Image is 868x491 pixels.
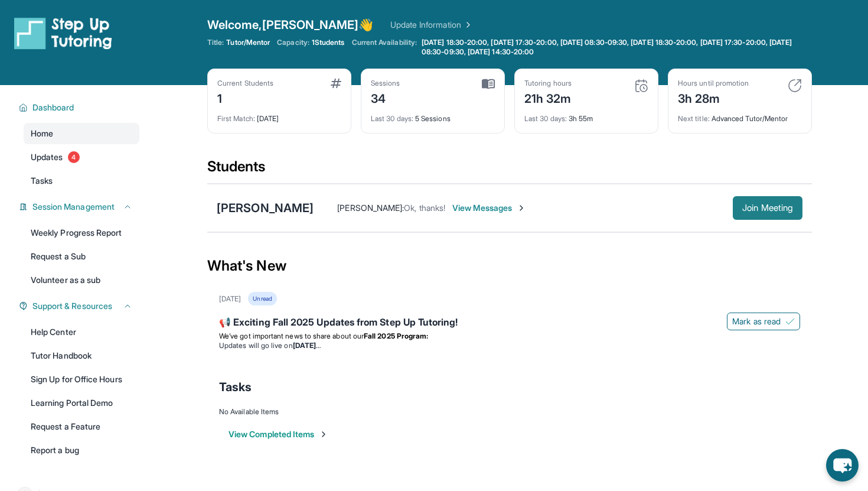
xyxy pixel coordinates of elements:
[371,114,413,123] span: Last 30 days :
[785,317,795,326] img: Mark as read
[219,294,241,304] div: [DATE]
[207,157,812,183] div: Students
[331,79,341,88] img: card
[524,107,648,123] div: 3h 55m
[788,79,802,93] img: card
[31,128,53,139] span: Home
[24,269,139,291] a: Volunteer as a sub
[28,300,132,312] button: Support & Resources
[312,38,345,47] span: 1 Students
[217,200,314,216] div: [PERSON_NAME]
[742,204,793,212] span: Join Meeting
[217,114,255,123] span: First Match :
[217,88,273,107] div: 1
[31,175,53,187] span: Tasks
[207,240,812,292] div: What's New
[371,88,400,107] div: 34
[634,79,648,93] img: card
[207,38,224,47] span: Title:
[733,196,802,220] button: Join Meeting
[517,203,526,213] img: Chevron-Right
[293,341,321,350] strong: [DATE]
[31,151,63,163] span: Updates
[14,17,112,50] img: logo
[277,38,309,47] span: Capacity:
[24,416,139,437] a: Request a Feature
[28,201,132,213] button: Session Management
[364,331,428,340] strong: Fall 2025 Program:
[678,88,749,107] div: 3h 28m
[217,107,341,123] div: [DATE]
[24,440,139,461] a: Report a bug
[422,38,810,57] span: [DATE] 18:30-20:00, [DATE] 17:30-20:00, [DATE] 08:30-09:30, [DATE] 18:30-20:00, [DATE] 17:30-20:0...
[219,341,800,350] li: Updates will go live on
[24,123,139,144] a: Home
[390,19,473,31] a: Update Information
[524,79,572,88] div: Tutoring hours
[24,392,139,414] a: Learning Portal Demo
[219,407,800,417] div: No Available Items
[24,321,139,343] a: Help Center
[219,379,252,395] span: Tasks
[24,345,139,366] a: Tutor Handbook
[24,170,139,191] a: Tasks
[24,246,139,267] a: Request a Sub
[24,222,139,243] a: Weekly Progress Report
[248,292,276,305] div: Unread
[32,201,115,213] span: Session Management
[482,79,495,89] img: card
[229,428,328,440] button: View Completed Items
[24,369,139,390] a: Sign Up for Office Hours
[28,102,132,113] button: Dashboard
[371,107,495,123] div: 5 Sessions
[732,316,781,327] span: Mark as read
[461,19,473,31] img: Chevron Right
[68,151,80,163] span: 4
[32,102,74,113] span: Dashboard
[32,300,112,312] span: Support & Resources
[24,147,139,168] a: Updates4
[219,315,800,331] div: 📢 Exciting Fall 2025 Updates from Step Up Tutoring!
[226,38,270,47] span: Tutor/Mentor
[727,313,800,330] button: Mark as read
[419,38,812,57] a: [DATE] 18:30-20:00, [DATE] 17:30-20:00, [DATE] 08:30-09:30, [DATE] 18:30-20:00, [DATE] 17:30-20:0...
[678,79,749,88] div: Hours until promotion
[352,38,417,57] span: Current Availability:
[404,203,445,213] span: Ok, thanks!
[524,114,567,123] span: Last 30 days :
[219,331,364,340] span: We’ve got important news to share about our
[207,17,374,33] span: Welcome, [PERSON_NAME] 👋
[217,79,273,88] div: Current Students
[678,107,802,123] div: Advanced Tutor/Mentor
[452,202,526,214] span: View Messages
[678,114,710,123] span: Next title :
[371,79,400,88] div: Sessions
[826,449,859,482] button: chat-button
[337,203,404,213] span: [PERSON_NAME] :
[524,88,572,107] div: 21h 32m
